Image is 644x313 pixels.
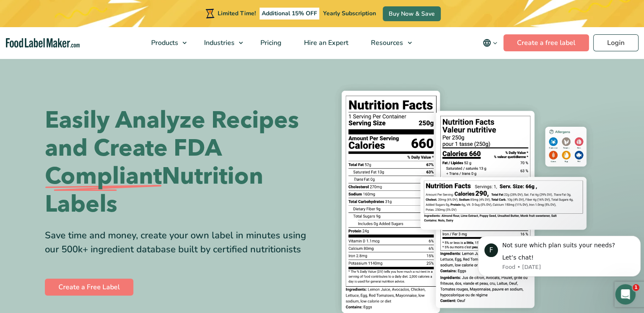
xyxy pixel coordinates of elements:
span: Hire an Expert [301,38,349,48]
span: 1 [633,284,639,291]
iframe: Intercom notifications message [475,223,644,290]
span: Limited Time! [218,9,256,17]
iframe: Intercom live chat [615,284,636,305]
span: Products [149,38,179,48]
a: Pricing [249,27,291,59]
span: Additional 15% OFF [260,8,319,20]
a: Resources [360,27,416,59]
a: Login [593,34,638,51]
a: Create a free label [503,34,589,51]
div: Save time and money, create your own label in minutes using our 500k+ ingredient database built b... [45,229,316,257]
a: Create a Free Label [45,279,133,296]
span: Resources [368,38,404,48]
a: Products [140,27,191,59]
h1: Easily Analyze Recipes and Create FDA Nutrition Labels [45,106,316,218]
a: Industries [193,27,247,59]
span: Compliant [45,162,162,190]
a: Hire an Expert [293,27,358,59]
span: Industries [202,38,235,48]
span: Yearly Subscription [323,9,376,17]
a: Buy Now & Save [383,6,441,21]
span: Pricing [258,38,282,48]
